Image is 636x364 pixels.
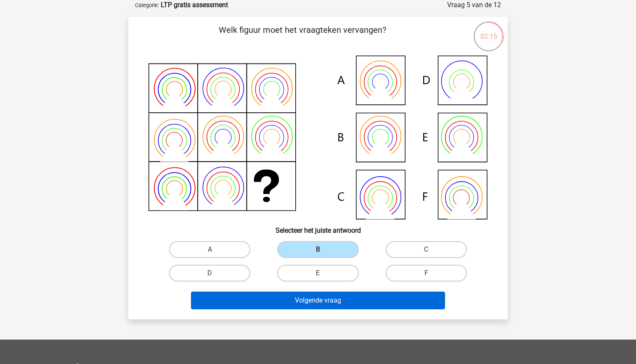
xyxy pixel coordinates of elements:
[135,2,159,8] small: Categorie:
[277,241,358,258] label: B
[142,220,494,234] h6: Selecteer het juiste antwoord
[169,241,250,258] label: A
[169,265,250,282] label: D
[386,241,467,258] label: C
[277,265,358,282] label: E
[161,1,228,9] strong: LTP gratis assessment
[386,265,467,282] label: F
[473,21,504,42] div: 02:15
[191,292,445,309] button: Volgende vraag
[142,24,463,49] p: Welk figuur moet het vraagteken vervangen?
